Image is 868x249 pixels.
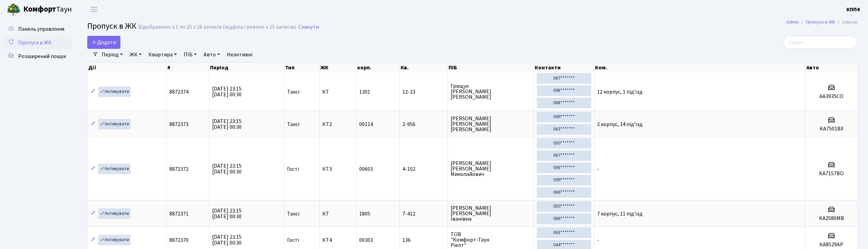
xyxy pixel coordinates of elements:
[92,39,116,46] span: Додати
[18,25,64,33] span: Панель управління
[87,20,137,32] span: Пропуск в ЖК
[359,88,370,96] span: 1301
[98,119,131,129] a: Активувати
[451,232,531,248] span: ТОВ "Комфорт-Таун Ріелт"
[322,122,353,127] span: КТ2
[534,63,594,72] th: Контакти
[23,4,56,15] b: Комфорт
[776,15,868,29] nav: breadcrumb
[18,53,66,60] span: Розширений пошук
[322,211,353,217] span: КТ
[7,3,21,16] img: logo.png
[181,49,199,60] a: ПІБ
[402,122,444,127] span: 2-956
[783,36,858,49] input: Пошук...
[18,39,52,46] span: Пропуск в ЖК
[402,237,444,243] span: 136
[212,162,242,176] span: [DATE] 23:15 [DATE] 00:30
[3,36,72,50] a: Пропуск в ЖК
[808,93,855,100] h5: АА3935СО
[808,126,855,132] h5: KA7501BX
[359,121,373,128] span: 00114
[88,63,167,72] th: Дії
[3,50,72,63] a: Розширений пошук
[322,89,353,95] span: КТ
[287,237,299,243] span: Гості
[322,237,353,243] span: КТ4
[138,24,297,30] div: Відображено з 1 по 25 з 26 записів (відфільтровано з 25 записів).
[298,24,319,30] a: Скинути
[169,165,189,173] span: 8872372
[87,36,120,49] a: Додати
[146,49,180,60] a: Квартира
[359,236,373,244] span: 00303
[808,170,855,177] h5: KA7157BO
[359,210,370,218] span: 1805
[451,116,531,132] span: [PERSON_NAME] [PERSON_NAME] [PERSON_NAME]
[806,18,835,26] a: Пропуск в ЖК
[448,63,534,72] th: ПІБ
[287,122,299,127] span: Таксі
[451,83,531,100] span: Грищук [PERSON_NAME] [PERSON_NAME]
[287,89,299,95] span: Таксі
[359,165,373,173] span: 00603
[169,121,189,128] span: 8872373
[98,86,131,97] a: Активувати
[98,164,131,174] a: Активувати
[127,49,144,60] a: ЖК
[169,88,189,96] span: 8872374
[451,161,531,177] span: [PERSON_NAME] [PERSON_NAME] Миколайович
[320,63,357,72] th: ЖК
[597,236,599,244] span: -
[597,121,643,128] span: 2 корпус, 14 під'їзд
[212,207,242,220] span: [DATE] 23:15 [DATE] 00:30
[201,49,223,60] a: Авто
[98,208,131,219] a: Активувати
[169,236,189,244] span: 8872370
[594,63,805,72] th: Ком.
[402,89,444,95] span: 12-23
[99,49,126,60] a: Період
[597,210,643,218] span: 7 корпус, 11 під'їзд
[287,211,299,217] span: Таксі
[287,166,299,172] span: Гості
[284,63,320,72] th: Тип
[209,63,284,72] th: Період
[402,211,444,217] span: 7-412
[357,63,400,72] th: корп.
[167,63,209,72] th: #
[786,18,799,26] a: Admin
[3,22,72,36] a: Панель управління
[400,63,448,72] th: Кв.
[212,233,242,247] span: [DATE] 23:15 [DATE] 00:30
[212,85,242,98] span: [DATE] 23:15 [DATE] 00:30
[212,117,242,131] span: [DATE] 23:15 [DATE] 00:30
[597,88,643,96] span: 12 корпус, 1 під'їзд
[86,4,103,15] button: Переключити навігацію
[322,166,353,172] span: КТ3
[808,215,855,222] h5: KA2580MB
[835,18,858,26] li: Список
[806,63,858,72] th: Авто
[169,210,189,218] span: 8872371
[846,5,860,14] a: КПП4
[98,235,131,245] a: Активувати
[23,4,72,15] span: Таун
[597,165,599,173] span: -
[451,205,531,222] span: [PERSON_NAME] [PERSON_NAME] Іванівна
[224,49,255,60] a: Неактивні
[402,166,444,172] span: 4-102
[808,241,855,248] h5: КА8529АР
